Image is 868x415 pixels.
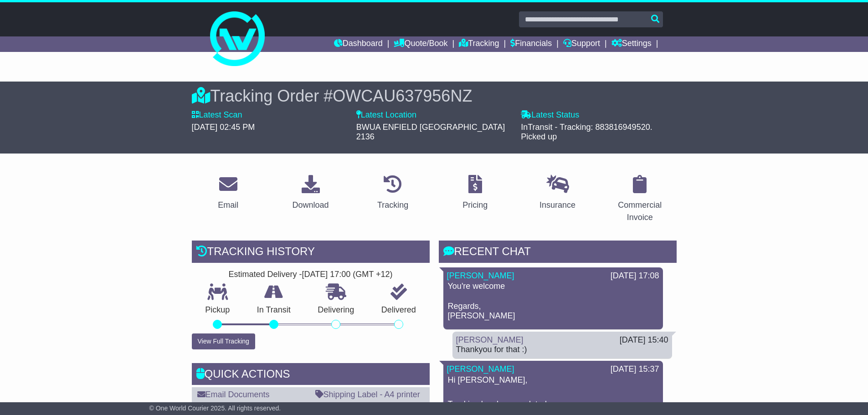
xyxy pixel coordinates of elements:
div: Tracking Order # [192,86,677,106]
a: [PERSON_NAME] [456,335,524,344]
span: © One World Courier 2025. All rights reserved. [149,405,281,412]
a: Quote/Book [394,36,447,52]
span: BWUA ENFIELD [GEOGRAPHIC_DATA] 2136 [356,123,505,142]
button: View Full Tracking [192,333,255,349]
a: Tracking [459,36,499,52]
a: Tracking [371,172,414,215]
a: Dashboard [334,36,383,52]
a: Support [563,36,600,52]
a: [PERSON_NAME] [447,364,514,374]
p: Hi [PERSON_NAME], [448,375,658,385]
div: Email [218,199,238,211]
div: [DATE] 17:08 [611,271,659,281]
span: InTransit - Tracking: 883816949520. Picked up [521,123,652,142]
a: Shipping Label - A4 printer [315,390,420,399]
div: Quick Actions [192,363,430,388]
div: [DATE] 15:40 [620,335,668,345]
div: RECENT CHAT [439,241,677,265]
p: Delivering [304,305,368,315]
a: Financials [510,36,552,52]
div: Pricing [462,199,488,211]
div: Tracking [377,199,408,211]
a: Insurance [534,172,581,215]
a: Download [286,172,334,215]
label: Latest Location [356,110,416,120]
div: Thankyou for that :) [456,345,668,355]
div: Insurance [539,199,575,211]
a: Settings [611,36,652,52]
span: [DATE] 02:45 PM [192,123,255,132]
div: Estimated Delivery - [192,270,430,280]
a: Commercial Invoice [603,172,677,227]
p: Pickup [192,305,244,315]
p: In Transit [243,305,304,315]
div: [DATE] 17:00 (GMT +12) [302,270,393,280]
p: Delivered [368,305,430,315]
label: Latest Scan [192,110,242,120]
span: OWCAU637956NZ [333,87,472,105]
div: Tracking history [192,241,430,265]
a: Email [212,172,244,215]
label: Latest Status [521,110,579,120]
a: Email Documents [197,390,270,399]
div: Download [292,199,329,211]
div: Commercial Invoice [609,199,671,224]
a: [PERSON_NAME] [447,271,514,280]
p: You're welcome Regards, [PERSON_NAME] [448,282,658,321]
div: [DATE] 15:37 [611,364,659,374]
a: Pricing [457,172,493,215]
